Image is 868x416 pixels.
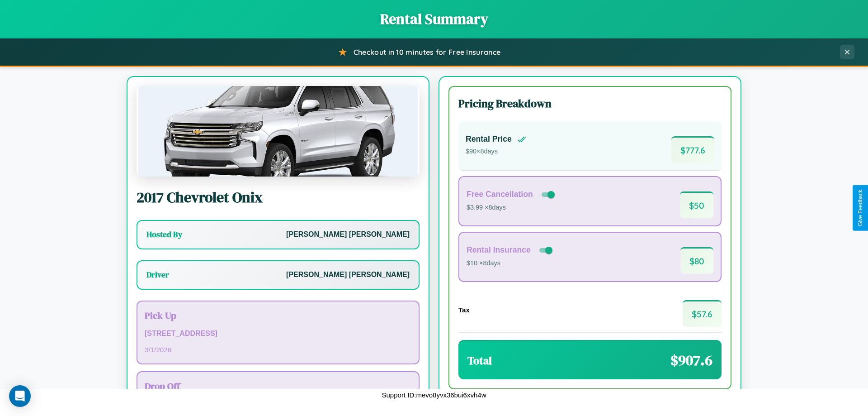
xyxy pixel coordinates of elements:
span: $ 907.6 [670,350,712,370]
h4: Tax [458,306,470,314]
h1: Rental Summary [9,9,859,29]
p: [PERSON_NAME] [PERSON_NAME] [286,228,410,241]
span: $ 80 [680,247,713,274]
img: Chevrolet Onix [137,86,420,177]
p: [STREET_ADDRESS] [145,327,411,340]
div: Open Intercom Messenger [9,385,31,407]
span: $ 50 [680,191,713,218]
h3: Total [467,353,492,368]
h2: 2017 Chevrolet Onix [137,187,420,207]
span: $ 57.6 [683,300,722,327]
span: Checkout in 10 minutes for Free Insurance [354,48,500,57]
p: [PERSON_NAME] [PERSON_NAME] [286,268,410,282]
h3: Driver [146,269,169,280]
h3: Hosted By [146,229,182,240]
h3: Pick Up [145,309,411,322]
h3: Drop Off [145,379,411,392]
h4: Rental Price [466,134,512,144]
h4: Free Cancellation [467,190,533,199]
p: $3.99 × 8 days [467,202,557,214]
span: $ 777.6 [671,136,714,163]
h4: Rental Insurance [467,245,531,255]
div: Give Feedback [857,190,863,226]
p: 3 / 1 / 2026 [145,344,411,356]
p: $ 90 × 8 days [466,146,526,158]
p: Support ID: mevo8yvx36bui6xvh4w [382,389,486,401]
p: $10 × 8 days [467,258,554,269]
h3: Pricing Breakdown [458,96,722,111]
